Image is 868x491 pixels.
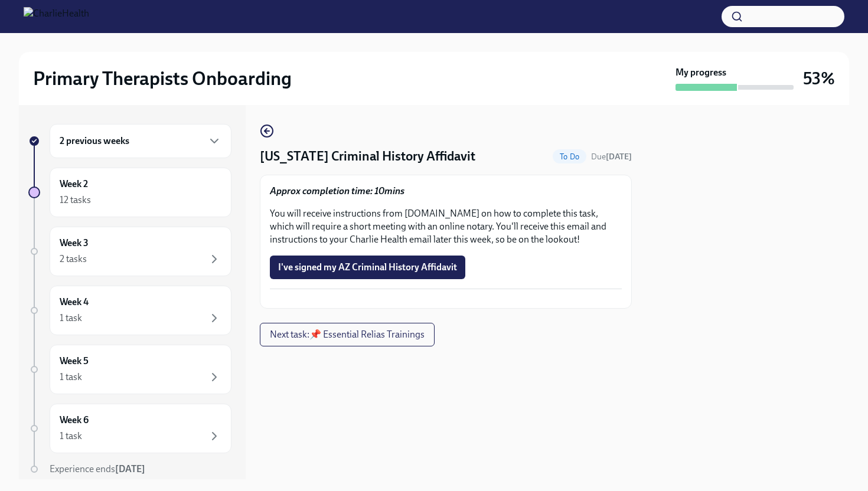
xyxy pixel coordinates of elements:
h3: 53% [803,68,835,89]
h6: 2 previous weeks [60,135,129,148]
div: 1 task [60,312,82,325]
div: 1 task [60,371,82,384]
h6: Week 6 [60,414,89,427]
span: August 17th, 2025 09:00 [591,151,632,162]
button: Next task:📌 Essential Relias Trainings [260,323,435,346]
a: Week 51 task [28,345,231,394]
a: Week 212 tasks [28,168,231,217]
a: Week 32 tasks [28,227,231,276]
button: I've signed my AZ Criminal History Affidavit [270,256,465,279]
strong: Approx completion time: 10mins [270,185,404,197]
div: 2 tasks [60,253,87,266]
strong: [DATE] [115,463,145,474]
div: 12 tasks [60,194,91,207]
a: Week 41 task [28,286,231,335]
div: 2 previous weeks [50,124,231,158]
h2: Primary Therapists Onboarding [33,67,292,90]
h6: Week 2 [60,178,88,191]
strong: [DATE] [606,152,632,162]
strong: My progress [676,66,726,79]
span: Next task : 📌 Essential Relias Trainings [270,329,425,341]
p: You will receive instructions from [DOMAIN_NAME] on how to complete this task, which will require... [270,207,622,246]
h6: Week 4 [60,296,89,309]
span: Due [591,152,632,162]
h4: [US_STATE] Criminal History Affidavit [260,148,475,165]
span: To Do [553,152,586,161]
h6: Week 3 [60,237,89,250]
img: CharlieHealth [24,7,89,26]
span: Experience ends [50,463,145,474]
div: 1 task [60,430,82,443]
h6: Week 5 [60,355,89,368]
a: Week 61 task [28,404,231,453]
span: I've signed my AZ Criminal History Affidavit [278,261,457,273]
